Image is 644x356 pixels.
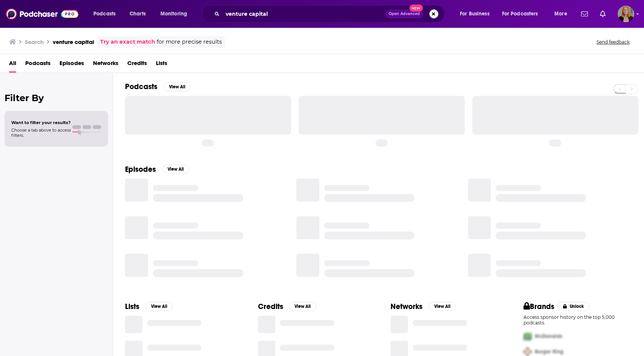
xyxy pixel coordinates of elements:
[160,9,187,19] span: Monitoring
[60,57,84,73] a: Episodes
[502,9,538,19] span: For Podcasters
[455,8,499,20] button: open menu
[125,165,156,174] h2: Episodes
[391,302,456,311] a: NetworksView All
[155,8,197,20] button: open menu
[578,8,591,20] a: Show notifications dropdown
[25,38,44,45] h3: Search
[385,9,423,18] button: Open AdvancedNew
[93,9,116,19] span: Podcasts
[162,165,189,174] button: View All
[258,302,316,311] a: CreditsView All
[460,9,490,19] span: For Business
[53,38,94,45] h3: venture capital
[523,314,632,326] p: Access sponsor history on the top 5,000 podcasts.
[594,39,632,45] button: Send feedback
[156,57,167,73] a: Lists
[11,127,71,138] span: Choose a tab above to access filters.
[163,82,191,91] button: View All
[535,333,562,339] span: McDonalds
[125,302,139,311] h2: Lists
[618,6,634,22] img: User Profile
[391,302,423,311] h2: Networks
[497,8,549,20] button: open menu
[100,38,155,46] a: Try an exact match
[125,82,191,91] a: PodcastsView All
[125,165,189,174] a: EpisodesView All
[145,302,172,311] button: View All
[289,302,316,311] button: View All
[125,302,172,311] a: ListsView All
[618,6,634,22] span: Logged in as emckenzie
[523,302,555,311] h2: Brands
[5,92,108,103] h2: Filter By
[429,302,456,311] button: View All
[11,120,71,125] span: Want to filter your results?
[6,7,78,21] img: Podchaser - Follow, Share and Rate Podcasts
[389,12,420,16] span: Open Advanced
[535,348,563,355] span: Burger King
[125,82,157,91] h2: Podcasts
[618,6,634,22] button: Show profile menu
[127,57,147,73] a: Credits
[130,9,146,19] span: Charts
[88,8,125,20] button: open menu
[409,5,423,12] span: New
[597,8,609,20] a: Show notifications dropdown
[258,302,283,311] h2: Credits
[554,9,567,19] span: More
[209,5,452,23] div: Search podcasts, credits, & more...
[157,38,222,46] span: for more precise results
[93,57,118,73] a: Networks
[549,8,577,20] button: open menu
[25,57,50,73] a: Podcasts
[520,329,535,344] img: First Pro Logo
[9,57,16,73] a: All
[223,8,385,20] input: Search podcasts, credits, & more...
[557,302,589,311] button: Unlock
[125,8,150,20] a: Charts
